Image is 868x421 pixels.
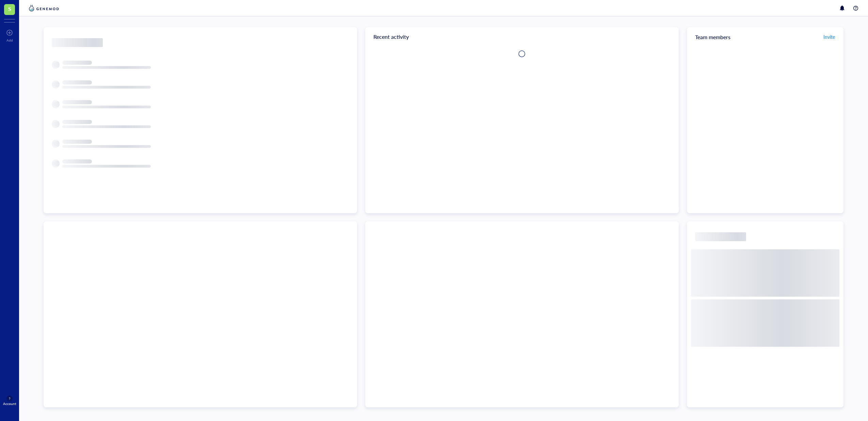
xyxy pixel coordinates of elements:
[365,27,679,46] div: Recent activity
[823,33,835,40] span: Invite
[9,396,10,401] span: ?
[823,31,835,42] button: Invite
[3,402,16,406] div: Account
[27,4,61,12] img: genemod-logo
[687,27,843,46] div: Team members
[6,38,13,42] div: Add
[8,4,11,13] span: S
